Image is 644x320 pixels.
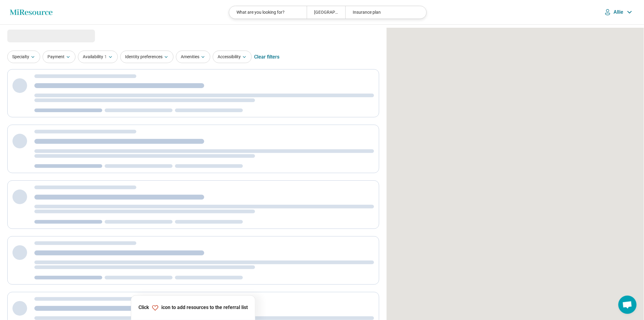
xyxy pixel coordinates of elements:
[213,51,252,63] button: Accessibility
[254,50,279,64] div: Clear filters
[120,51,173,63] button: Identity preferences
[78,51,118,63] button: Availability1
[7,30,58,42] span: Loading...
[43,51,75,63] button: Payment
[104,54,107,60] span: 1
[614,9,624,15] p: Allie
[138,304,248,311] p: Click icon to add resources to the referral list
[229,6,306,19] div: What are you looking for?
[307,6,345,19] div: [GEOGRAPHIC_DATA], [GEOGRAPHIC_DATA]
[7,51,40,63] button: Specialty
[345,6,423,19] div: Insurance plan
[618,296,637,314] a: Open chat
[176,51,210,63] button: Amenities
